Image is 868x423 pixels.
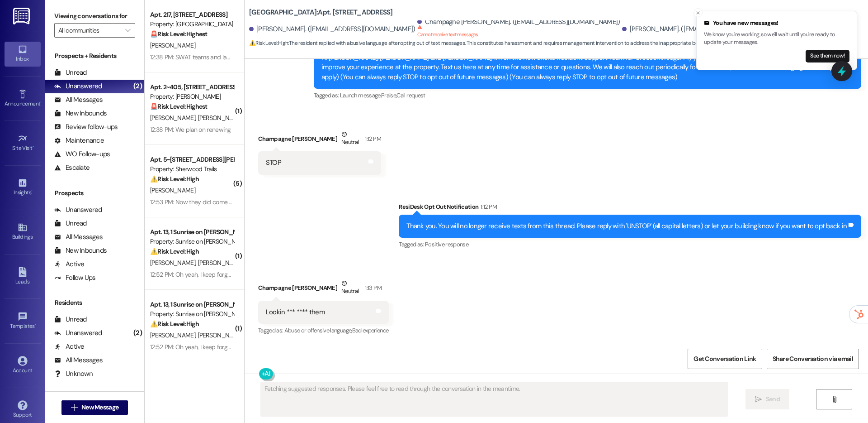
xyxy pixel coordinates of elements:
div: Prospects [45,188,144,198]
b: [GEOGRAPHIC_DATA]: Apt. [STREET_ADDRESS] [249,8,393,17]
i:  [125,27,130,34]
span: Praise , [381,91,396,99]
p: We know you're working, so we'll wait until you're ready to update your messages. [704,31,849,47]
div: Unread [54,219,87,228]
button: Share Conversation via email [767,349,859,369]
div: Champagne [PERSON_NAME]. ([EMAIL_ADDRESS][DOMAIN_NAME]) [417,17,620,27]
div: Tagged as: [258,324,389,337]
a: Site Visit • [5,131,41,155]
i:  [831,396,838,403]
span: [PERSON_NAME] [150,331,198,339]
a: Templates • [5,309,41,333]
a: Leads [5,264,41,289]
div: Follow Ups [54,273,96,283]
div: Tagged as: [314,89,861,102]
div: STOP [266,158,281,168]
span: Launch message , [340,91,381,99]
button: See them now! [806,50,849,62]
span: [PERSON_NAME] [150,186,195,194]
div: Prospects + Residents [45,51,144,61]
span: [PERSON_NAME] [150,259,198,267]
span: Call request [396,91,425,99]
div: 12:52 PM: Oh yeah, I keep forgetting to ask about the sink disposable. It doesn't work either. Th... [150,343,423,351]
div: Review follow-ups [54,122,118,132]
div: Champagne [PERSON_NAME] [258,130,381,152]
div: Unread [54,315,87,324]
div: Residents [45,298,144,308]
a: Buildings [5,220,41,244]
div: All Messages [54,232,103,242]
input: All communities [58,23,121,38]
span: Share Conversation via email [773,354,853,364]
strong: ⚠️ Risk Level: High [150,247,199,255]
div: Neutral [340,130,360,149]
div: [PERSON_NAME]. ([EMAIL_ADDRESS][DOMAIN_NAME]) [622,24,788,34]
span: [PERSON_NAME] [198,331,243,339]
div: Apt. 13, 1 Sunrise on [PERSON_NAME] [150,227,234,237]
span: Send [766,394,780,404]
div: [PERSON_NAME]. ([EMAIL_ADDRESS][DOMAIN_NAME]) [249,24,415,34]
span: Abuse or offensive language , [284,327,352,334]
strong: 🚨 Risk Level: Highest [150,30,208,38]
div: Property: Sherwood Trails [150,164,234,174]
span: • [40,99,42,106]
i:  [755,396,762,403]
span: • [31,188,33,194]
div: Unanswered [54,82,102,91]
div: Unanswered [54,205,102,215]
button: Get Conversation Link [688,349,762,369]
div: Property: [GEOGRAPHIC_DATA] [150,19,234,29]
div: Champagne [PERSON_NAME] [258,279,389,301]
strong: 🚨 Risk Level: Highest [150,102,208,111]
button: Close toast [693,8,703,17]
div: New Inbounds [54,109,107,118]
div: Escalate [54,163,90,173]
a: Support [5,398,41,422]
div: Thank you. You will no longer receive texts from this thread. Please reply with 'UNSTOP' (all cap... [406,221,847,231]
span: [PERSON_NAME] [150,41,195,49]
div: 1:13 PM [363,283,381,293]
span: Get Conversation Link [693,354,756,364]
div: Hi [PERSON_NAME], [PERSON_NAME] and [PERSON_NAME], I'm on the new offsite Resident Support Team f... [321,53,847,82]
label: Viewing conversations for [54,9,135,23]
div: Neutral [340,279,360,298]
span: • [33,144,34,150]
div: 12:53 PM: Now they did come did a few things since I been there but I have no reason to not tell ... [150,198,745,206]
textarea: Fetching suggested responses. Please feel free to read through the conversation in the meantime. [261,382,727,416]
div: (2) [131,79,144,93]
a: Inbox [5,42,41,66]
button: New Message [61,400,128,415]
div: 12:38 PM: We plan on renewing [150,125,231,134]
strong: ⚠️ Risk Level: High [249,39,288,47]
a: Account [5,353,41,378]
div: Property: [PERSON_NAME] [150,92,234,101]
strong: ⚠️ Risk Level: High [150,175,199,183]
div: (2) [131,326,144,340]
div: Property: Sunrise on [PERSON_NAME] [150,309,234,319]
div: 1:12 PM [363,134,381,144]
div: New Inbounds [54,246,107,255]
div: Apt. 13, 1 Sunrise on [PERSON_NAME] [150,300,234,309]
div: 1:12 PM [478,202,496,211]
div: WO Follow-ups [54,149,110,159]
div: All Messages [54,95,103,105]
div: Active [54,342,85,351]
div: 12:52 PM: Oh yeah, I keep forgetting to ask about the sink disposable. It doesn't work either. Th... [150,270,423,279]
div: Tagged as: [399,238,861,251]
strong: ⚠️ Risk Level: High [150,320,199,328]
div: Unanswered [54,328,102,338]
sup: Cannot receive text messages [417,24,478,38]
div: ResiDesk Opt Out Notification [399,202,861,215]
img: ResiDesk Logo [13,8,32,24]
div: Active [54,260,85,269]
span: • [35,322,36,328]
span: [PERSON_NAME] [198,114,243,122]
div: Unknown [54,369,93,379]
i:  [71,404,78,411]
button: Send [745,389,789,409]
span: Bad experience [352,327,389,334]
span: [PERSON_NAME] [150,114,198,122]
div: All Messages [54,356,103,365]
div: You have new messages! [704,19,849,28]
div: Property: Sunrise on [PERSON_NAME] [150,237,234,246]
